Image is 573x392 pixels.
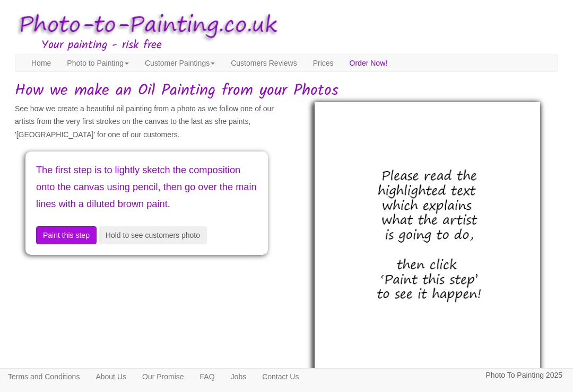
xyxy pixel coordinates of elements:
[36,226,97,244] button: Paint this step
[305,55,342,71] a: Prices
[41,39,558,52] h3: Your painting - risk free
[254,369,307,385] a: Contact Us
[15,82,558,100] h1: How we make an Oil Painting from your Photos
[36,162,257,213] p: The first step is to lightly sketch the composition onto the canvas using pencil, then go over th...
[342,55,396,71] a: Order Now!
[99,226,207,244] button: Hold to see customers photo
[59,55,137,71] a: Photo to Painting
[223,369,255,385] a: Jobs
[485,369,562,382] p: Photo To Painting 2025
[88,369,134,385] a: About Us
[223,55,305,71] a: Customers Reviews
[192,369,223,385] a: FAQ
[10,5,281,46] img: Photo to Painting
[15,102,279,141] p: See how we create a beautiful oil painting from a photo as we follow one of our artists from the ...
[134,369,192,385] a: Our Promise
[23,55,59,71] a: Home
[137,55,223,71] a: Customer Paintings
